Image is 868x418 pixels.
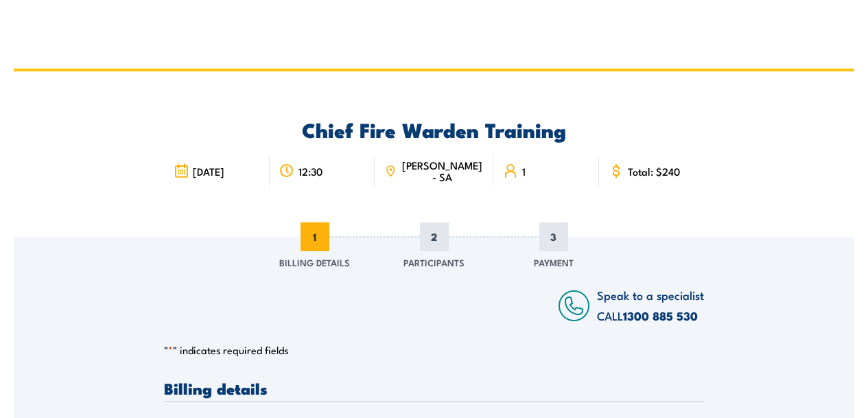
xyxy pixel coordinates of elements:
h2: Chief Fire Warden Training [164,120,704,138]
p: " " indicates required fields [164,343,704,357]
span: 2 [420,222,449,251]
span: 1 [522,165,526,177]
h3: Billing details [164,380,704,396]
span: 12:30 [298,165,322,177]
span: Billing Details [279,255,350,269]
span: Total: $240 [628,165,680,177]
span: Speak to a specialist CALL [597,286,704,324]
span: 3 [539,222,568,251]
span: [DATE] [193,165,224,177]
span: Payment [534,255,574,269]
span: 1 [301,222,329,251]
a: 1300 885 530 [623,307,698,325]
span: Participants [403,255,465,269]
span: [PERSON_NAME] - SA [401,159,484,183]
